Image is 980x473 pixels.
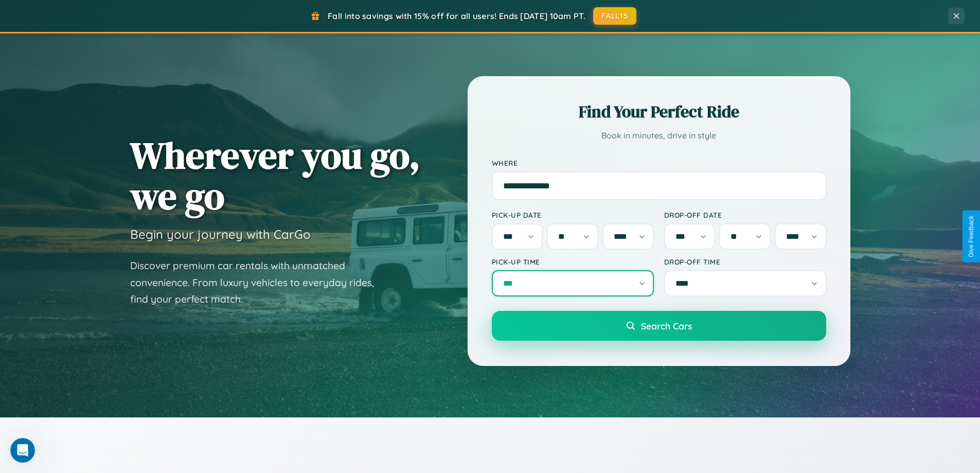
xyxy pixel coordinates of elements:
span: Search Cars [641,320,692,331]
label: Pick-up Time [492,257,654,266]
div: Give Feedback [968,216,975,257]
label: Drop-off Time [664,257,826,266]
label: Drop-off Date [664,211,826,219]
span: Fall into savings with 15% off for all users! Ends [DATE] 10am PT. [328,11,585,21]
h3: Begin your journey with CarGo [130,226,311,242]
label: Pick-up Date [492,211,654,219]
p: Book in minutes, drive in style [492,128,826,143]
button: FALL15 [593,7,636,25]
p: Discover premium car rentals with unmatched convenience. From luxury vehicles to everyday rides, ... [130,257,387,308]
button: Search Cars [492,311,826,341]
h1: Wherever you go, we go [130,135,420,216]
h2: Find Your Perfect Ride [492,100,826,123]
label: Where [492,159,826,167]
iframe: Intercom live chat [10,438,35,463]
